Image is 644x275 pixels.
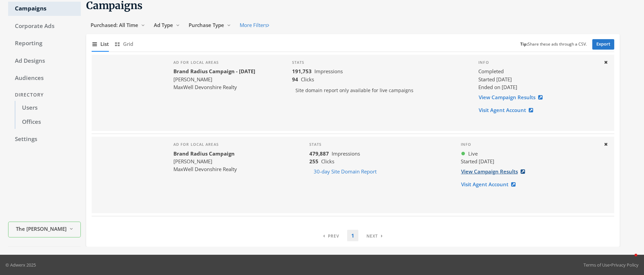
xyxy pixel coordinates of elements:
[292,83,468,98] p: Site domain report only available for live campaigns
[5,262,36,268] p: © Adwerx 2025
[478,76,598,83] div: Started [DATE]
[173,165,237,173] div: MaxWell Devonshire Realty
[173,60,255,65] h4: Ad for local areas
[86,19,149,31] button: Purchased: All Time
[292,60,468,65] h4: Stats
[468,150,478,158] span: Live
[8,132,81,146] a: Settings
[309,142,450,147] h4: Stats
[292,76,298,83] b: 94
[8,71,81,85] a: Audiences
[461,178,520,191] a: Visit Agent Account
[8,36,81,51] a: Reporting
[478,91,547,104] a: View Campaign Results
[235,19,273,31] button: More Filters
[520,41,528,47] b: Tip:
[173,68,255,75] b: Brand Radius Campaign - [DATE]
[583,262,639,268] div: •
[321,158,334,165] span: Clicks
[173,76,255,83] div: [PERSON_NAME]
[621,252,637,268] iframe: Intercom live chat
[149,19,184,31] button: Ad Type
[520,41,587,48] small: Share these ads through a CSV.
[611,262,639,268] a: Privacy Policy
[478,84,517,90] span: Ended on [DATE]
[309,150,329,157] b: 479,887
[309,165,381,178] button: 30-day Site Domain Report
[189,22,224,28] span: Purchase Type
[8,54,81,68] a: Ad Designs
[114,37,133,51] button: Grid
[123,40,133,48] span: Grid
[461,165,529,178] a: View Campaign Results
[478,67,504,75] span: completed
[8,89,81,101] div: Directory
[309,158,318,165] b: 255
[292,68,312,75] b: 191,753
[173,158,237,165] div: [PERSON_NAME]
[583,262,610,268] a: Terms of Use
[314,68,343,75] span: Impressions
[92,37,109,51] button: List
[173,150,235,157] b: Brand Radius Campaign
[8,222,81,238] button: The [PERSON_NAME] Team
[91,22,138,28] span: Purchased: All Time
[461,142,598,147] h4: Info
[173,142,237,147] h4: Ad for local areas
[478,104,538,116] a: Visit Agent Account
[100,40,109,48] span: List
[173,83,255,91] div: MaxWell Devonshire Realty
[8,2,81,16] a: Campaigns
[592,39,614,50] a: Export
[332,150,360,157] span: Impressions
[478,60,598,65] h4: Info
[15,115,81,129] a: Offices
[16,225,67,233] span: The [PERSON_NAME] Team
[461,158,598,165] div: Started [DATE]
[15,101,81,115] a: Users
[8,19,81,33] a: Corporate Ads
[154,22,173,28] span: Ad Type
[347,230,358,242] a: 1
[184,19,235,31] button: Purchase Type
[301,76,314,83] span: Clicks
[319,230,387,242] nav: pagination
